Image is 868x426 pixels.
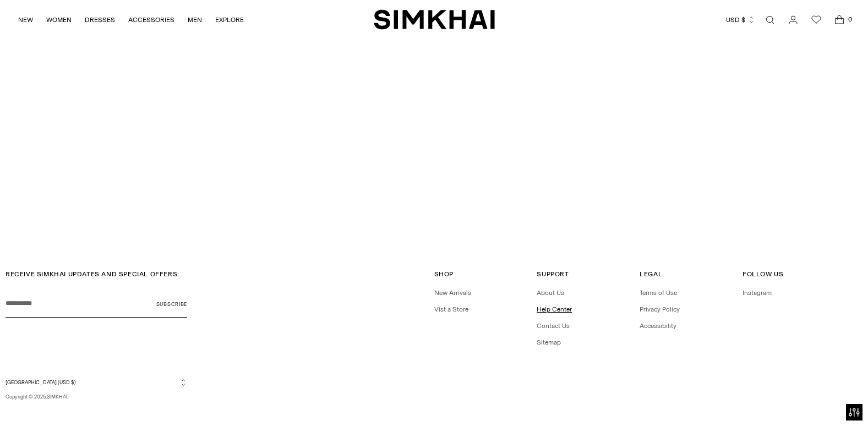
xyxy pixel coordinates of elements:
[374,9,495,30] a: SIMKHAI
[743,289,772,297] a: Instagram
[188,8,202,32] a: MEN
[726,8,755,32] button: USD $
[6,393,187,401] p: Copyright © 2025, .
[805,9,827,31] a: Wishlist
[640,289,677,297] a: Terms of Use
[47,394,67,400] a: SIMKHAI
[782,9,804,31] a: Go to the account page
[640,322,676,330] a: Accessibility
[434,289,471,297] a: New Arrivals
[402,205,466,212] span: SPRING 2026 SHOW
[402,205,466,216] a: SPRING 2026 SHOW
[537,270,569,278] span: Support
[743,270,783,278] span: Follow Us
[46,8,72,32] a: WOMEN
[156,290,187,318] button: Subscribe
[537,322,570,330] a: Contact Us
[215,8,244,32] a: EXPLORE
[85,8,115,32] a: DRESSES
[537,305,572,313] a: Help Center
[640,305,680,313] a: Privacy Policy
[828,9,850,31] a: Open cart modal
[759,9,781,31] a: Open search modal
[128,8,174,32] a: ACCESSORIES
[6,270,179,278] span: RECEIVE SIMKHAI UPDATES AND SPECIAL OFFERS:
[18,8,33,32] a: NEW
[537,338,561,346] a: Sitemap
[640,270,662,278] span: Legal
[434,270,454,278] span: Shop
[845,14,855,24] span: 0
[6,378,187,386] button: [GEOGRAPHIC_DATA] (USD $)
[434,305,468,313] a: Vist a Store
[537,289,564,297] a: About Us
